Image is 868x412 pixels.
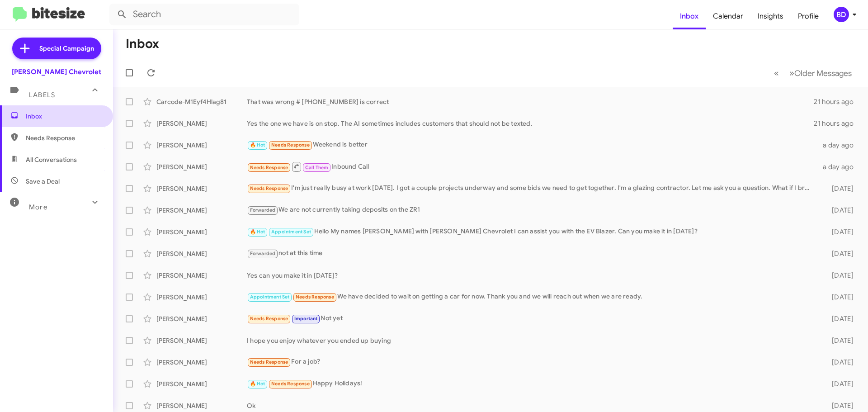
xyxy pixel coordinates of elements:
[156,184,247,193] div: [PERSON_NAME]
[826,7,858,22] button: BD
[247,401,817,410] div: Ok
[817,162,861,171] div: a day ago
[156,401,247,410] div: [PERSON_NAME]
[26,133,103,142] span: Needs Response
[126,37,159,51] h1: Inbox
[248,206,278,215] span: Forwarded
[296,294,334,300] span: Needs Response
[673,3,706,29] a: Inbox
[817,379,861,388] div: [DATE]
[29,203,47,211] span: More
[271,381,310,387] span: Needs Response
[250,359,288,365] span: Needs Response
[247,292,817,302] div: We have decided to wait on getting a car for now. Thank you and we will reach out when we are ready.
[817,358,861,367] div: [DATE]
[814,97,861,106] div: 21 hours ago
[247,336,817,345] div: I hope you enjoy whatever you ended up buying
[247,183,817,194] div: I'm just really busy at work [DATE]. I got a couple projects underway and some bids we need to ge...
[250,294,290,300] span: Appointment Set
[247,379,817,389] div: Happy Holidays!
[247,161,817,172] div: Inbound Call
[250,316,288,322] span: Needs Response
[156,358,247,367] div: [PERSON_NAME]
[247,140,817,150] div: Weekend is better
[817,206,861,215] div: [DATE]
[750,3,791,29] a: Insights
[814,119,861,128] div: 21 hours ago
[26,112,103,121] span: Inbox
[250,381,265,387] span: 🔥 Hot
[294,316,318,322] span: Important
[12,67,101,76] div: [PERSON_NAME] Chevrolet
[271,142,310,148] span: Needs Response
[817,401,861,410] div: [DATE]
[156,379,247,388] div: [PERSON_NAME]
[817,227,861,237] div: [DATE]
[794,68,852,78] span: Older Messages
[247,248,817,259] div: not at this time
[156,119,247,128] div: [PERSON_NAME]
[789,67,794,79] span: »
[12,38,101,59] a: Special Campaign
[247,227,817,237] div: Hello My names [PERSON_NAME] with [PERSON_NAME] Chevrolet I can assist you with the EV Blazer. Ca...
[156,271,247,280] div: [PERSON_NAME]
[247,313,817,324] div: Not yet
[271,229,311,235] span: Appointment Set
[774,67,779,79] span: «
[791,3,826,29] a: Profile
[156,249,247,258] div: [PERSON_NAME]
[250,165,288,170] span: Needs Response
[250,142,265,148] span: 🔥 Hot
[109,4,299,25] input: Search
[817,141,861,150] div: a day ago
[834,7,849,22] div: BD
[247,271,817,280] div: Yes can you make it in [DATE]?
[817,184,861,193] div: [DATE]
[26,155,77,164] span: All Conversations
[817,293,861,302] div: [DATE]
[156,97,247,106] div: Carcode-M1Eyf4Hlag81
[156,314,247,323] div: [PERSON_NAME]
[817,314,861,323] div: [DATE]
[250,185,288,191] span: Needs Response
[156,227,247,237] div: [PERSON_NAME]
[156,206,247,215] div: [PERSON_NAME]
[29,91,55,99] span: Labels
[250,229,265,235] span: 🔥 Hot
[817,249,861,258] div: [DATE]
[784,64,857,82] button: Next
[247,119,814,128] div: Yes the one we have is on stop. The AI sometimes includes customers that should not be texted.
[769,64,784,82] button: Previous
[156,141,247,150] div: [PERSON_NAME]
[248,250,278,258] span: Forwarded
[39,44,94,53] span: Special Campaign
[817,336,861,345] div: [DATE]
[247,97,814,106] div: That was wrong # [PHONE_NUMBER] is correct
[706,3,750,29] a: Calendar
[305,165,329,170] span: Call Them
[247,205,817,215] div: We are not currently taking deposits on the ZR1
[817,271,861,280] div: [DATE]
[156,293,247,302] div: [PERSON_NAME]
[26,177,60,186] span: Save a Deal
[156,162,247,171] div: [PERSON_NAME]
[247,357,817,367] div: For a job?
[769,64,857,82] nav: Page navigation example
[156,336,247,345] div: [PERSON_NAME]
